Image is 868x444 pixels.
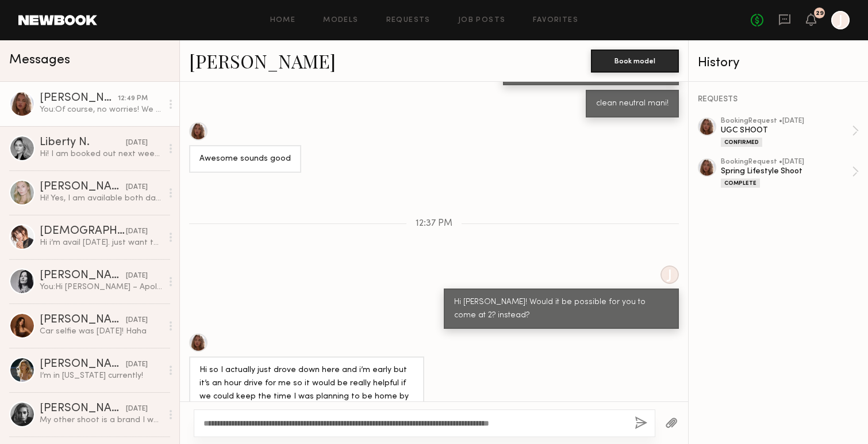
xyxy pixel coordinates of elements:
div: Awesome sounds good [199,153,291,166]
div: Hi so I actually just drove down here and i’m early but it’s an hour drive for me so it would be ... [199,364,414,417]
div: You: Of course, no worries! We just needed additional samples. We can call a car for the while we... [40,104,162,115]
a: Job Posts [458,17,506,24]
div: [PERSON_NAME] [40,270,126,282]
div: [PERSON_NAME] [40,403,126,415]
span: Messages [9,54,70,67]
div: [DATE] [126,138,148,149]
div: [PERSON_NAME] [40,181,126,193]
div: Liberty N. [40,137,126,149]
div: [DATE] [126,404,148,415]
div: clean neutral mani! [596,97,669,111]
div: Hi i’m avail [DATE]. just want to give you a heads up im 5 mo pregnant so i understand if that do... [40,237,162,248]
a: [PERSON_NAME] [189,48,336,73]
div: Spring Lifestyle Shoot [721,166,852,177]
a: bookingRequest •[DATE]UGC SHOOTConfirmed [721,117,859,147]
a: bookingRequest •[DATE]Spring Lifestyle ShootComplete [721,158,859,188]
div: [DATE] [126,182,148,193]
div: [DATE] [126,359,148,370]
div: [PERSON_NAME] [40,314,126,326]
div: I’m in [US_STATE] currently! [40,370,162,381]
a: Favorites [533,17,578,24]
div: 29 [816,10,824,17]
a: Requests [386,17,431,24]
div: booking Request • [DATE] [721,158,852,166]
a: Home [270,17,296,24]
a: Book model [591,55,679,65]
div: My other shoot is a brand I work with all the time, so if you need a little more time I could pro... [40,415,162,426]
div: booking Request • [DATE] [721,117,852,125]
div: Hi! Yes, I am available both days:) Thanks for reaching out! [40,193,162,204]
a: J [831,11,850,29]
div: UGC SHOOT [721,125,852,136]
div: [PERSON_NAME] [40,359,126,370]
div: Confirmed [721,138,762,147]
div: Hi! I am booked out next week but the week after I have some time 💕 [40,149,162,160]
div: 12:49 PM [118,93,148,104]
div: [DATE] [126,226,148,237]
div: REQUESTS [698,96,859,104]
div: [DATE] [126,315,148,326]
div: Car selfie was [DATE]! Haha [40,326,162,337]
div: [PERSON_NAME] [40,93,118,104]
div: Complete [721,179,760,188]
div: You: Hi [PERSON_NAME] – Apologies for the radio silence! We recently shifted the way we’re handli... [40,282,162,293]
span: 12:37 PM [416,219,452,229]
div: History [698,56,859,70]
div: [DEMOGRAPHIC_DATA][PERSON_NAME] [40,226,126,237]
div: [DATE] [126,271,148,282]
div: Hi [PERSON_NAME]! Would it be possible for you to come at 2? instead? [454,296,669,322]
button: Book model [591,50,679,73]
a: Models [323,17,358,24]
